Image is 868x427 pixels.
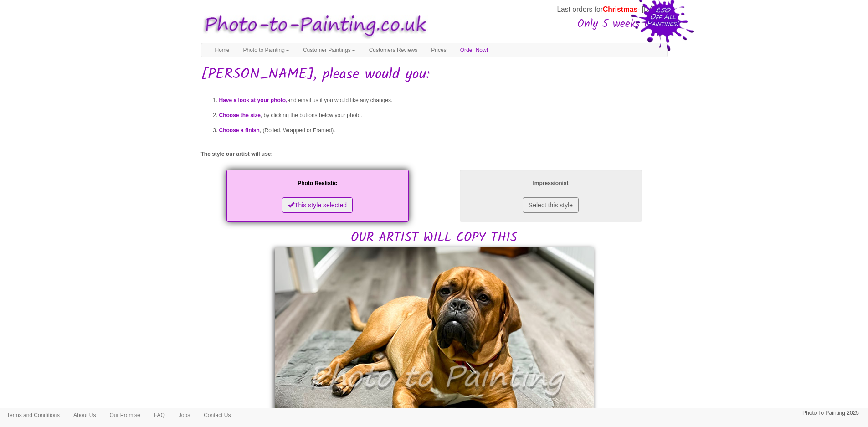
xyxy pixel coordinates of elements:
[219,123,668,138] li: , (Rolled, Wrapped or Framed).
[296,43,362,57] a: Customer Paintings
[424,43,453,57] a: Prices
[802,408,859,418] p: Photo To Painting 2025
[219,93,668,108] li: and email us if you would like any changes.
[103,408,147,422] a: Our Promise
[282,197,353,213] button: This style selected
[453,43,495,57] a: Order Now!
[557,5,664,13] span: Last orders for - [DATE]
[523,197,579,213] button: Select this style
[196,8,430,43] img: Photo to Painting
[236,179,400,188] p: Photo Realistic
[201,167,668,245] h2: OUR ARTIST WILL COPY THIS
[197,408,237,422] a: Contact Us
[362,43,425,57] a: Customers Reviews
[219,97,288,103] span: Have a look at your photo,
[219,127,260,134] span: Choose a finish
[172,408,197,422] a: Jobs
[431,18,664,30] h3: Only 5 weeks left!
[67,408,103,422] a: About Us
[219,108,668,123] li: , by clicking the buttons below your photo.
[147,408,172,422] a: FAQ
[201,67,668,82] h1: [PERSON_NAME], please would you:
[236,43,296,57] a: Photo to Painting
[603,5,637,13] span: Christmas
[208,43,236,57] a: Home
[219,112,261,118] span: Choose the size
[201,150,273,158] label: The style our artist will use:
[469,179,633,188] p: Impressionist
